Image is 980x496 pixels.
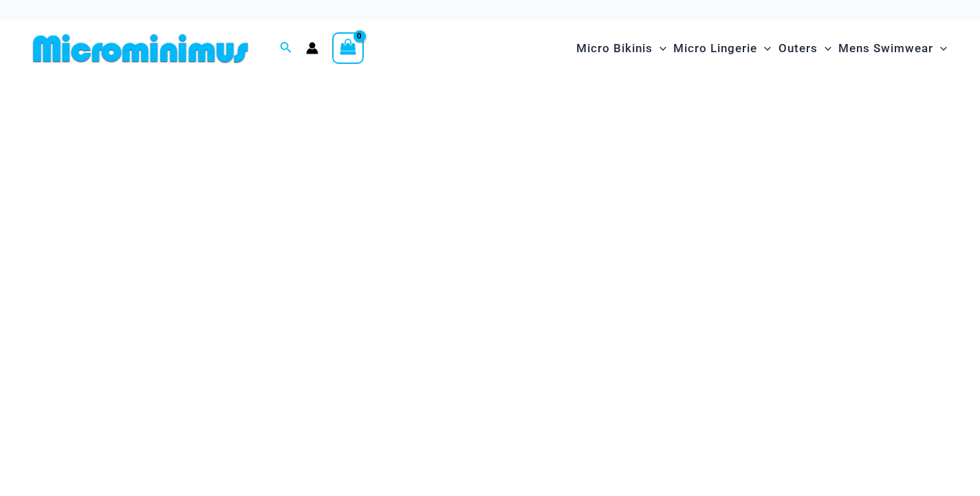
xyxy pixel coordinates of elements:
[576,31,653,66] span: Micro Bikinis
[670,27,774,69] a: Micro LingerieMenu ToggleMenu Toggle
[818,31,831,66] span: Menu Toggle
[571,25,952,71] nav: Site Navigation
[757,31,771,66] span: Menu Toggle
[673,31,757,66] span: Micro Lingerie
[778,31,818,66] span: Outers
[28,33,254,64] img: MM SHOP LOGO FLAT
[835,27,950,69] a: Mens SwimwearMenu ToggleMenu Toggle
[306,42,318,54] a: Account icon link
[280,40,292,57] a: Search icon link
[573,27,670,69] a: Micro BikinisMenu ToggleMenu Toggle
[933,31,947,66] span: Menu Toggle
[838,31,933,66] span: Mens Swimwear
[775,27,835,69] a: OutersMenu ToggleMenu Toggle
[653,31,666,66] span: Menu Toggle
[332,32,364,64] a: View Shopping Cart, empty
